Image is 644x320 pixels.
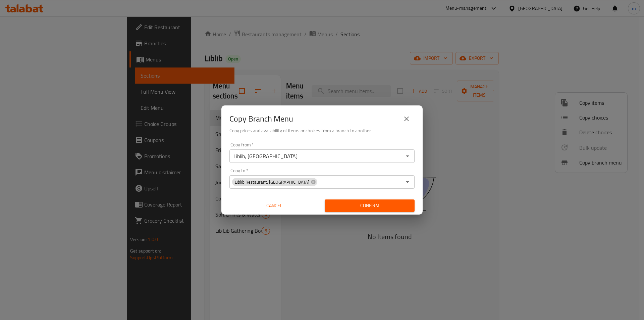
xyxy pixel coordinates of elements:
span: Cancel [232,201,317,210]
h6: Copy prices and availability of items or choices from a branch to another [229,127,415,134]
button: close [398,111,415,127]
button: Open [403,177,412,187]
span: Liblib Restaurant, [GEOGRAPHIC_DATA] [232,179,312,185]
button: Confirm [325,199,415,212]
button: Open [403,151,412,161]
button: Cancel [229,199,319,212]
span: Confirm [330,201,409,210]
div: Liblib Restaurant, [GEOGRAPHIC_DATA] [232,178,317,186]
h2: Copy Branch Menu [229,113,293,124]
